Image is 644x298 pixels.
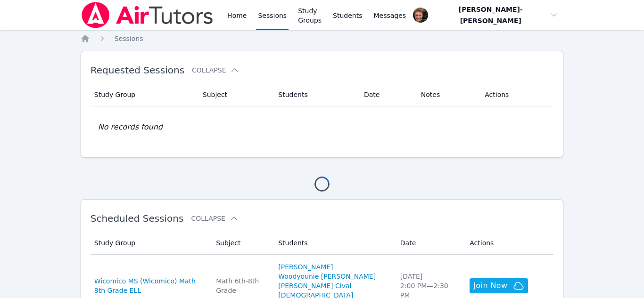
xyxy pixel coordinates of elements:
[192,65,239,75] button: Collapse
[395,232,464,255] th: Date
[94,276,205,295] a: Wicomico MS (Wicomico) Math 8th Grade ELL
[272,83,358,106] th: Students
[81,34,564,43] nav: Breadcrumb
[91,64,184,76] span: Requested Sessions
[191,214,238,223] button: Collapse
[464,232,553,255] th: Actions
[81,2,214,28] img: Air Tutors
[473,280,507,291] span: Join Now
[91,106,554,148] td: No records found
[470,278,528,293] button: Join Now
[278,272,376,281] a: Woodyounie [PERSON_NAME]
[216,276,267,295] div: Math 6th-8th Grade
[115,34,143,43] a: Sessions
[415,83,479,106] th: Notes
[278,281,351,290] a: [PERSON_NAME] Cival
[358,83,415,106] th: Date
[479,83,553,106] th: Actions
[91,213,184,224] span: Scheduled Sessions
[374,11,406,20] span: Messages
[272,232,395,255] th: Students
[278,262,333,272] a: [PERSON_NAME]
[210,232,272,255] th: Subject
[197,83,273,106] th: Subject
[115,35,143,42] span: Sessions
[91,232,210,255] th: Study Group
[91,83,197,106] th: Study Group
